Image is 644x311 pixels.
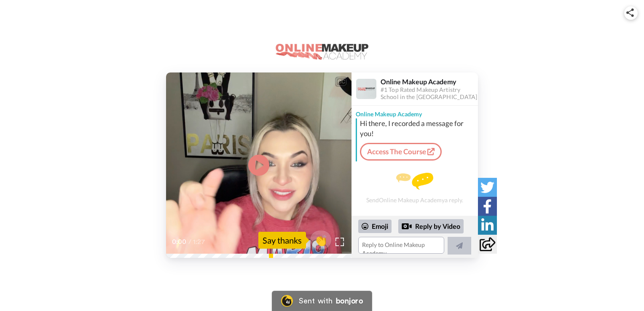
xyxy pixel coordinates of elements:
div: #1 Top Rated Makeup Artistry School in the [GEOGRAPHIC_DATA] [381,86,478,101]
div: Reply by Video [398,219,464,233]
div: Emoji [358,220,392,233]
div: Online Makeup Academy [352,106,478,118]
span: 1:27 [193,237,208,247]
span: / [188,237,191,247]
button: 👏 [310,231,331,249]
a: Access The Course [360,143,442,161]
img: Full screen [335,238,344,246]
span: 0:00 [172,237,187,247]
div: Send Online Makeup Academy a reply. [352,165,478,212]
img: ic_share.svg [626,8,634,17]
div: Say thanks [258,232,306,249]
div: Reply by Video [402,221,412,231]
div: Hi there, I recorded a message for you! [360,118,476,139]
img: message.svg [396,173,433,190]
img: logo [276,44,368,60]
span: 👏 [310,233,331,247]
div: Online Makeup Academy [381,78,478,86]
img: Profile Image [356,79,376,99]
div: CC [336,78,346,86]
